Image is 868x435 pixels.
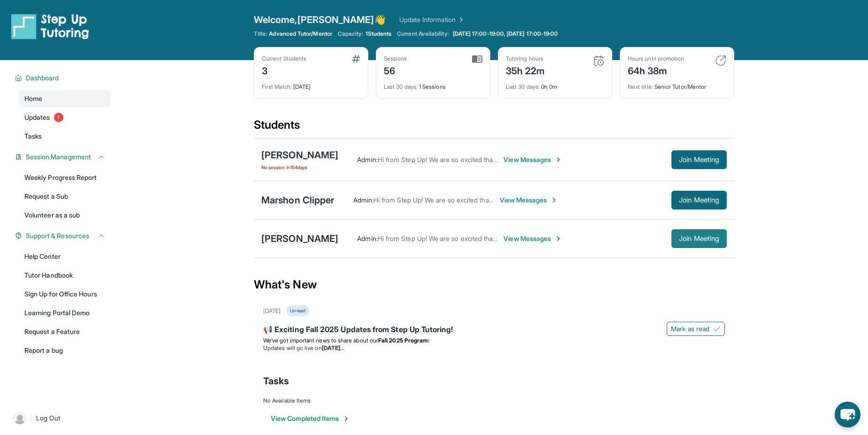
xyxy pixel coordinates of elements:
a: Update Information [399,15,465,24]
span: Tasks [24,132,42,141]
button: Join Meeting [671,150,727,169]
div: 📢 Exciting Fall 2025 Updates from Step Up Tutoring! [263,324,725,337]
span: View Messages [500,195,558,205]
span: Dashboard [26,73,59,83]
a: Home [19,90,111,107]
span: Capacity: [338,30,364,38]
span: Join Meeting [679,236,719,241]
div: 1 Sessions [384,78,482,91]
a: Updates1 [19,109,111,126]
span: No session in 154 days [261,163,338,171]
img: card [593,55,604,66]
div: [PERSON_NAME] [261,232,338,245]
img: card [352,55,360,62]
img: user-img [13,412,26,425]
span: Current Availability: [397,30,449,38]
a: Help Center [19,248,111,265]
div: [PERSON_NAME] [261,148,338,162]
div: [DATE] [263,307,281,315]
span: Updates [24,113,50,122]
span: [DATE] 17:00-19:00, [DATE] 17:00-19:00 [453,30,558,38]
button: Support & Resources [22,231,105,241]
div: Hours until promotion [628,55,684,62]
a: Volunteer as a sub [19,207,111,224]
a: Request a Feature [19,323,111,340]
div: 35h 22m [506,62,545,78]
img: Chevron-Right [550,196,558,204]
span: 1 [54,113,63,122]
div: Unread [286,305,309,316]
a: |Log Out [9,408,111,428]
span: Join Meeting [679,197,719,203]
span: Advanced Tutor/Mentor [269,30,332,38]
a: Sign Up for Office Hours [19,286,111,303]
button: View Completed Items [271,414,350,423]
a: Learning Portal Demo [19,304,111,321]
div: What's New [254,264,734,305]
span: Hi from Step Up! We are so excited that you are matched with one another. Please use this space t... [373,196,853,204]
span: Hi from Step Up! We are so excited that you are matched with one another. Please use this space t... [378,155,858,163]
span: Last 30 days : [384,83,418,90]
div: Marshon Clipper [261,194,335,207]
span: Admin : [357,155,377,163]
div: Students [254,117,734,138]
a: Weekly Progress Report [19,169,111,186]
span: Title: [254,30,267,38]
span: 1 Students [365,30,392,38]
img: Chevron Right [456,15,465,24]
span: Admin : [357,234,377,242]
span: Admin : [353,196,373,204]
button: chat-button [835,402,860,427]
span: Tasks [263,374,289,388]
span: Last 30 days : [506,83,540,90]
div: Sessions [384,55,407,62]
div: 0h 0m [506,78,604,91]
span: Mark as read [671,324,709,334]
div: Senior Tutor/Mentor [628,78,726,91]
button: Dashboard [22,73,105,83]
a: Tutor Handbook [19,267,111,284]
strong: [DATE] [322,344,344,351]
span: Join Meeting [679,157,719,163]
li: Updates will go live on [263,344,725,352]
button: Join Meeting [671,191,727,210]
div: 56 [384,62,407,78]
a: Request a Sub [19,188,111,205]
span: Home [24,94,42,103]
button: Session Management [22,152,105,162]
strong: Fall 2025 Program: [378,337,429,344]
span: View Messages [503,155,562,164]
img: card [715,55,726,66]
img: logo [11,13,89,39]
div: Tutoring hours [506,55,545,62]
div: 64h 38m [628,62,684,78]
button: Mark as read [667,322,725,336]
span: Support & Resources [26,231,89,241]
a: Report a bug [19,342,111,359]
a: Tasks [19,128,111,145]
span: We’ve got important news to share about our [263,337,378,344]
img: card [472,55,482,63]
img: Chevron-Right [555,235,562,242]
div: Current Students [262,55,306,62]
span: | [30,412,32,424]
button: Join Meeting [671,229,727,248]
a: [DATE] 17:00-19:00, [DATE] 17:00-19:00 [451,30,560,38]
span: Next title : [628,83,653,90]
span: First Match : [262,83,292,90]
div: 3 [262,62,306,78]
span: View Messages [503,234,562,243]
img: Mark as read [713,325,721,333]
span: Welcome, [PERSON_NAME] 👋 [254,13,386,26]
span: Session Management [26,152,91,162]
span: Log Out [36,413,61,423]
img: Chevron-Right [555,156,562,163]
div: [DATE] [262,78,360,91]
div: No Available Items [263,397,725,404]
